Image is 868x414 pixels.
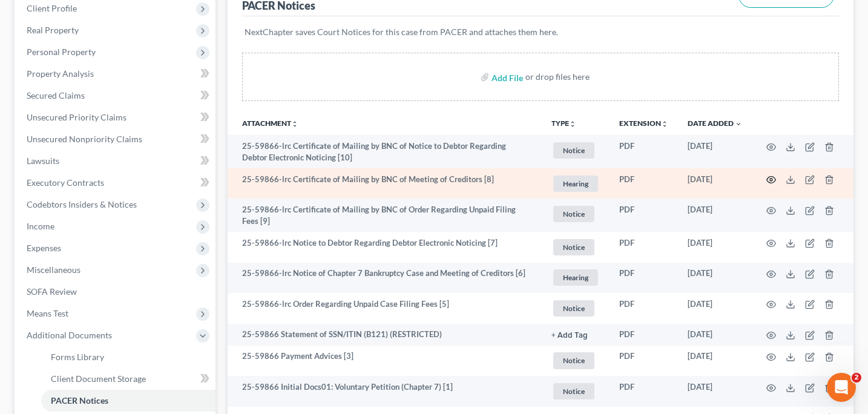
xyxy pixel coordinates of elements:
td: PDF [610,168,678,199]
span: Secured Claims [27,90,85,100]
span: 2 [852,373,861,383]
i: unfold_more [661,120,668,128]
td: 25-59866-lrc Certificate of Mailing by BNC of Notice to Debtor Regarding Debtor Electronic Notici... [228,135,542,168]
a: Property Analysis [17,63,215,85]
td: PDF [610,199,678,232]
td: [DATE] [678,135,752,168]
td: [DATE] [678,263,752,294]
td: [DATE] [678,168,752,199]
a: Extensionunfold_more [619,119,668,128]
td: 25-59866-lrc Certificate of Mailing by BNC of Order Regarding Unpaid Filing Fees [9] [228,199,542,232]
td: PDF [610,293,678,324]
a: Secured Claims [17,85,215,107]
td: PDF [610,376,678,407]
p: NextChapter saves Court Notices for this case from PACER and attaches them here. [245,26,837,38]
span: Codebtors Insiders & Notices [27,199,137,209]
td: 25-59866 Payment Advices [3] [228,346,542,376]
span: Additional Documents [27,330,112,340]
span: Income [27,221,54,231]
td: 25-59866-lrc Certificate of Mailing by BNC of Meeting of Creditors [8] [228,168,542,199]
a: Hearing [551,174,600,194]
span: Miscellaneous [27,264,81,275]
a: Notice [551,381,600,401]
td: [DATE] [678,199,752,232]
a: + Add Tag [551,329,600,340]
button: + Add Tag [551,332,588,340]
td: 25-59866 Initial Docs01: Voluntary Petition (Chapter 7) [1] [228,376,542,407]
i: expand_more [735,120,742,128]
td: PDF [610,324,678,346]
a: Executory Contracts [17,172,215,194]
span: SOFA Review [27,286,77,297]
a: SOFA Review [17,281,215,303]
a: Notice [551,237,600,257]
a: Date Added expand_more [688,119,742,128]
td: [DATE] [678,293,752,324]
span: Notice [553,239,594,255]
span: Forms Library [51,352,104,362]
span: Means Test [27,308,68,318]
a: Notice [551,204,600,224]
span: Property Analysis [27,68,94,79]
iframe: Intercom live chat [827,373,856,402]
td: [DATE] [678,376,752,407]
span: PACER Notices [51,395,108,406]
span: Real Property [27,25,79,35]
span: Notice [553,142,594,159]
td: [DATE] [678,232,752,263]
span: Unsecured Nonpriority Claims [27,134,142,144]
span: Notice [553,300,594,317]
td: [DATE] [678,324,752,346]
span: Hearing [553,176,598,192]
a: Unsecured Priority Claims [17,107,215,128]
i: unfold_more [291,120,298,128]
a: Hearing [551,268,600,287]
span: Lawsuits [27,156,59,166]
span: Client Profile [27,3,77,13]
a: Unsecured Nonpriority Claims [17,128,215,150]
span: Executory Contracts [27,177,104,188]
td: PDF [610,346,678,376]
i: unfold_more [569,120,576,128]
td: 25-59866-lrc Order Regarding Unpaid Case Filing Fees [5] [228,293,542,324]
span: Notice [553,352,594,369]
span: Notice [553,383,594,399]
td: 25-59866-lrc Notice to Debtor Regarding Debtor Electronic Noticing [7] [228,232,542,263]
a: Notice [551,350,600,370]
a: Notice [551,140,600,160]
a: Forms Library [41,346,215,368]
td: [DATE] [678,346,752,376]
td: PDF [610,232,678,263]
td: PDF [610,135,678,168]
td: PDF [610,263,678,294]
a: Notice [551,298,600,318]
a: Client Document Storage [41,368,215,390]
span: Personal Property [27,47,96,57]
span: Expenses [27,243,61,253]
a: Attachmentunfold_more [242,119,298,128]
span: Notice [553,206,594,222]
span: Client Document Storage [51,373,146,384]
div: or drop files here [525,71,590,83]
td: 25-59866-lrc Notice of Chapter 7 Bankruptcy Case and Meeting of Creditors [6] [228,263,542,294]
span: Unsecured Priority Claims [27,112,127,122]
span: Hearing [553,269,598,286]
a: PACER Notices [41,390,215,412]
a: Lawsuits [17,150,215,172]
button: TYPEunfold_more [551,120,576,128]
td: 25-59866 Statement of SSN/ITIN (B121) (RESTRICTED) [228,324,542,346]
